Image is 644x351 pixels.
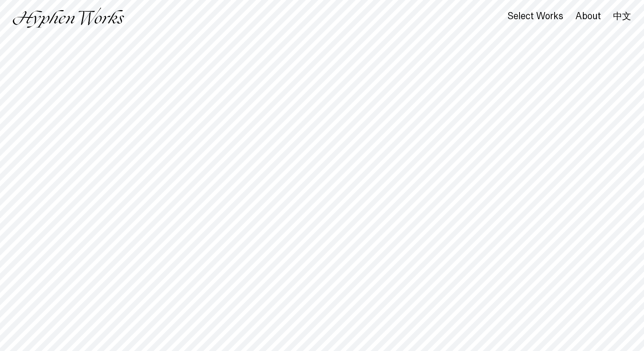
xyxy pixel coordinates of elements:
[575,12,601,21] a: About
[613,12,631,20] a: 中文
[507,12,563,21] a: Select Works
[13,8,124,28] img: Hyphen Works
[507,11,563,21] div: Select Works
[575,11,601,21] div: About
